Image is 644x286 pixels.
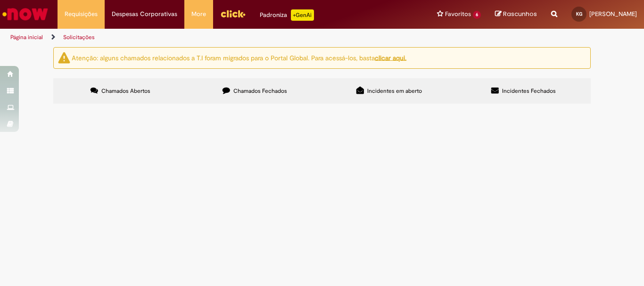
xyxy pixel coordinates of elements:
span: 6 [473,11,481,19]
a: Rascunhos [495,10,537,19]
a: clicar aqui. [375,53,406,62]
span: Chamados Abertos [101,87,150,95]
span: Requisições [65,9,98,19]
p: +GenAi [291,9,314,21]
span: Incidentes Fechados [502,87,556,95]
a: Página inicial [10,33,43,41]
span: [PERSON_NAME] [589,10,637,18]
span: Incidentes em aberto [367,87,422,95]
ul: Trilhas de página [7,29,422,46]
img: click_logo_yellow_360x200.png [220,7,246,21]
span: Rascunhos [503,9,537,18]
span: Despesas Corporativas [112,9,177,19]
span: KG [576,11,582,17]
div: Padroniza [260,9,314,21]
img: ServiceNow [1,5,50,24]
ng-bind-html: Atenção: alguns chamados relacionados a T.I foram migrados para o Portal Global. Para acessá-los,... [72,53,406,62]
a: Solicitações [63,33,95,41]
span: Favoritos [445,9,471,19]
span: More [191,9,206,19]
span: Chamados Fechados [233,87,287,95]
